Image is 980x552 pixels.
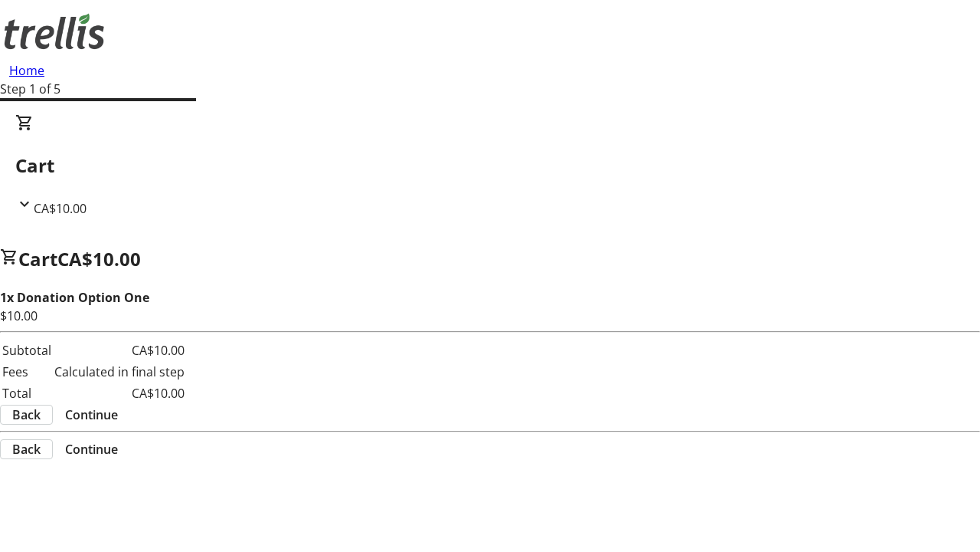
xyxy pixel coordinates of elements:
td: CA$10.00 [54,383,185,403]
span: CA$10.00 [34,200,87,217]
span: Back [12,440,41,458]
span: Continue [65,440,118,458]
td: Total [2,383,52,403]
td: Fees [2,362,52,382]
button: Continue [53,440,130,458]
td: Subtotal [2,340,52,360]
span: Back [12,406,41,424]
div: CartCA$10.00 [15,113,965,218]
span: Cart [18,246,57,271]
span: CA$10.00 [57,246,141,271]
td: CA$10.00 [54,340,185,360]
h2: Cart [15,152,965,179]
td: Calculated in final step [54,362,185,382]
button: Continue [53,406,130,424]
span: Continue [65,406,118,424]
